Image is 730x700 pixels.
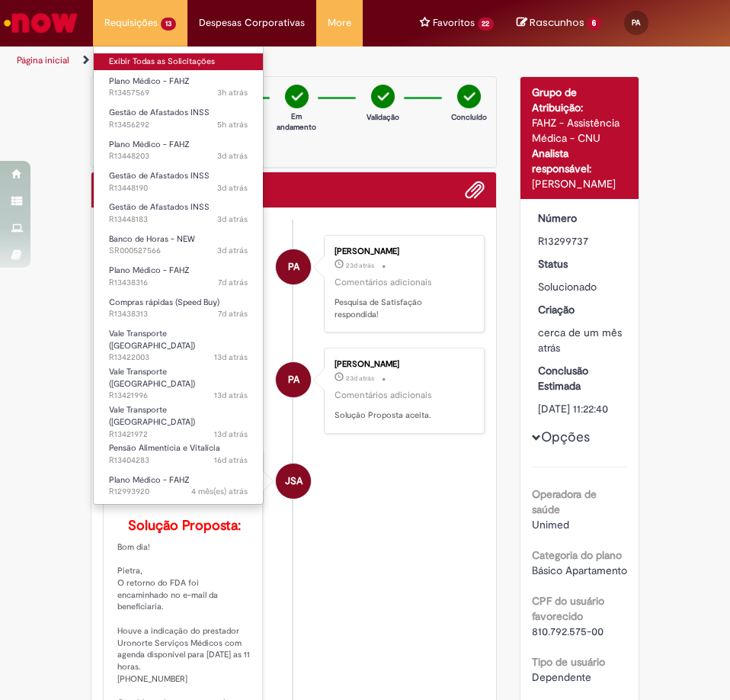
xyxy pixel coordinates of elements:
a: Exibir Todas as Solicitações [94,53,263,70]
span: JSA [285,463,303,499]
div: [PERSON_NAME] [532,176,628,191]
span: Gestão de Afastados INSS [109,170,210,181]
div: [PERSON_NAME] [335,247,468,256]
b: Categoria do plano [532,548,622,562]
b: Operadora de saúde [532,487,597,516]
dt: Status [527,256,634,271]
time: 05/08/2025 16:28:52 [346,374,374,383]
span: Plano Médico - FAHZ [109,75,190,87]
div: Analista responsável: [532,146,628,176]
small: Comentários adicionais [335,389,432,402]
span: Básico Apartamento [532,564,627,577]
a: Aberto R13438313 : Compras rápidas (Speed Buy) [94,294,263,323]
div: Grupo de Atribuição: [532,85,628,115]
span: Favoritos [433,15,475,31]
span: 3d atrás [217,150,248,162]
ul: Requisições [93,46,264,505]
span: 23d atrás [346,374,374,383]
a: Aberto R13448190 : Gestão de Afastados INSS [94,168,263,196]
span: Plano Médico - FAHZ [109,139,190,150]
div: Pietra Laiane Do Nascimento De Almeida [276,249,311,284]
time: 15/08/2025 18:13:10 [214,390,248,401]
span: cerca de um mês atrás [538,326,622,355]
time: 28/08/2025 09:42:03 [217,119,248,130]
span: 13d atrás [214,352,248,363]
span: Vale Transporte ([GEOGRAPHIC_DATA]) [109,328,195,352]
time: 30/04/2025 11:36:52 [191,486,248,497]
time: 22/08/2025 07:26:35 [218,277,248,288]
time: 28/08/2025 12:24:34 [217,87,248,98]
p: Solução Proposta aceita. [335,409,468,422]
a: Aberto R13448203 : Plano Médico - FAHZ [94,136,263,165]
span: PA [632,18,640,27]
span: Dependente [532,670,591,684]
span: 23d atrás [346,261,374,270]
div: Josiane Souza Araujo [276,464,311,499]
b: Solução Proposta: [128,517,241,535]
dt: Número [527,210,634,226]
span: PA [288,361,299,398]
span: R13422003 [109,352,248,364]
span: 3d atrás [217,182,248,194]
span: Gestão de Afastados INSS [109,107,210,118]
span: 6 [587,17,601,31]
span: Pensão Alimentícia e Vitalícia [109,442,220,454]
span: Plano Médico - FAHZ [109,265,190,276]
div: FAHZ - Assistência Médica - CNU [532,115,628,146]
img: check-circle-green.png [371,85,395,108]
span: R13448190 [109,182,248,194]
span: Banco de Horas - NEW [109,233,195,245]
span: R13456292 [109,119,248,131]
img: check-circle-green.png [285,85,309,108]
small: Comentários adicionais [335,276,432,289]
button: Adicionar anexos [465,180,485,200]
span: Unimed [532,518,569,531]
time: 22/08/2025 07:14:08 [218,308,248,319]
div: [DATE] 11:22:40 [538,401,623,416]
div: [PERSON_NAME] [335,360,468,369]
time: 05/08/2025 16:29:35 [346,261,374,270]
span: SR000527566 [109,245,248,257]
a: Aberto R13456292 : Gestão de Afastados INSS [94,104,263,133]
a: Aberto SR000527566 : Banco de Horas - NEW [94,231,263,259]
a: Aberto R13448183 : Gestão de Afastados INSS [94,199,263,227]
a: Aberto R13404283 : Pensão Alimentícia e Vitalícia [94,440,263,468]
span: R13457569 [109,87,248,99]
span: 810.792.575-00 [532,625,604,638]
img: ServiceNow [2,8,80,38]
a: Aberto R13457569 : Plano Médico - FAHZ [94,73,263,101]
span: Rascunhos [530,15,584,30]
span: Plano Médico - FAHZ [109,474,190,486]
p: Validação [367,112,399,123]
a: No momento, sua lista de rascunhos tem 6 Itens [517,15,601,30]
time: 26/08/2025 12:29:08 [217,245,248,256]
span: R13404283 [109,454,248,467]
a: Aberto R13421972 : Vale Transporte (VT) [94,402,263,435]
span: R13448203 [109,150,248,162]
p: Pesquisa de Satisfação respondida! [335,297,468,320]
span: R12993920 [109,486,248,498]
span: R13421972 [109,429,248,441]
span: R13421996 [109,390,248,402]
span: 3h atrás [217,87,248,98]
span: 13d atrás [214,390,248,401]
ul: Trilhas de página [11,47,354,75]
span: 7d atrás [218,277,248,288]
a: Aberto R13422003 : Vale Transporte (VT) [94,326,263,358]
img: check-circle-green.png [457,85,481,108]
div: Pietra Laiane Do Nascimento De Almeida [276,362,311,397]
span: PA [288,249,299,285]
dt: Criação [527,302,634,317]
div: 16/07/2025 16:09:06 [538,325,623,355]
time: 15/08/2025 18:16:29 [214,352,248,363]
span: R13448183 [109,214,248,226]
b: CPF do usuário favorecido [532,594,604,623]
div: Solucionado [538,279,623,294]
b: Tipo de usuário [532,655,605,669]
a: Aberto R13421996 : Vale Transporte (VT) [94,364,263,397]
span: Vale Transporte ([GEOGRAPHIC_DATA]) [109,366,195,390]
p: Em andamento [277,111,316,133]
div: R13299737 [538,233,623,249]
time: 15/08/2025 17:55:21 [214,429,248,440]
time: 26/08/2025 12:44:48 [217,182,248,194]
